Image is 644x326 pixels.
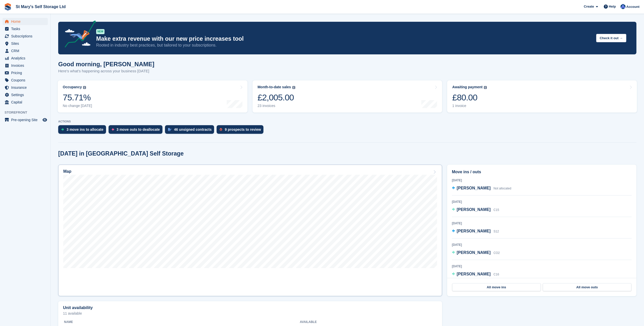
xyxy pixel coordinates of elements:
[11,33,41,40] span: Subscriptions
[3,77,48,84] a: menu
[609,4,616,9] span: Help
[174,127,212,132] div: 46 unsigned contracts
[292,86,295,89] img: icon-info-grey-7440780725fd019a000dd9b08b2336e03edf1995a4989e88bcd33f0948082b44.svg
[452,264,632,269] div: [DATE]
[58,120,636,123] p: ACTIONS
[3,18,48,25] a: menu
[596,34,626,42] button: Check it out →
[109,125,165,136] a: 3 move outs to deallocate
[457,272,491,276] span: [PERSON_NAME]
[83,86,86,89] img: icon-info-grey-7440780725fd019a000dd9b08b2336e03edf1995a4989e88bcd33f0948082b44.svg
[258,85,291,89] div: Month-to-date sales
[63,104,92,108] div: No change [DATE]
[67,127,103,132] div: 3 move ins to allocate
[452,271,499,278] a: [PERSON_NAME] C16
[584,4,594,9] span: Create
[225,127,261,132] div: 9 prospects to review
[457,207,491,212] span: [PERSON_NAME]
[63,312,437,315] p: 11 available
[457,250,491,255] span: [PERSON_NAME]
[217,125,266,136] a: 9 prospects to review
[253,80,442,113] a: Month-to-date sales £2,005.00 23 invoices
[168,128,172,131] img: contract_signature_icon-13c848040528278c33f63329250d36e43548de30e8caae1d1a13099fd9432cc5.svg
[42,117,48,123] a: Preview store
[3,25,48,32] a: menu
[493,187,511,190] span: Not allocated
[58,125,109,136] a: 3 move ins to allocate
[96,35,592,42] p: Make extra revenue with our new price increases tool
[63,85,82,89] div: Occupancy
[63,92,92,103] div: 75.71%
[61,128,64,131] img: move_ins_to_allocate_icon-fdf77a2bb77ea45bf5b3d319d69a93e2d87916cf1d5bf7949dd705db3b84f3ca.svg
[96,42,592,48] p: Rooted in industry best practices, but tailored to your subscriptions.
[452,228,499,235] a: [PERSON_NAME] S12
[452,243,632,247] div: [DATE]
[3,116,48,123] a: menu
[452,185,511,192] a: [PERSON_NAME] Not allocated
[452,104,487,108] div: 1 invoice
[543,283,631,291] a: All move outs
[11,55,41,62] span: Analytics
[258,92,295,103] div: £2,005.00
[3,47,48,54] a: menu
[11,99,41,106] span: Capital
[5,110,50,115] span: Storefront
[3,40,48,47] a: menu
[11,18,41,25] span: Home
[11,91,41,98] span: Settings
[3,33,48,40] a: menu
[58,80,247,113] a: Occupancy 75.71% No change [DATE]
[220,128,222,131] img: prospect-51fa495bee0391a8d652442698ab0144808aea92771e9ea1ae160a38d050c398.svg
[63,169,71,174] h2: Map
[3,55,48,62] a: menu
[4,3,12,11] img: stora-icon-8386f47178a22dfd0bd8f6a31ec36ba5ce8667c1dd55bd0f319d3a0aa187defe.svg
[112,128,114,131] img: move_outs_to_deallocate_icon-f764333ba52eb49d3ac5e1228854f67142a1ed5810a6f6cc68b1a99e826820c5.svg
[11,84,41,91] span: Insurance
[493,251,500,255] span: CO2
[452,207,499,213] a: [PERSON_NAME] C15
[11,47,41,54] span: CRM
[3,91,48,98] a: menu
[58,61,154,68] h1: Good morning, [PERSON_NAME]
[457,229,491,233] span: [PERSON_NAME]
[63,306,93,310] h2: Unit availability
[457,186,491,190] span: [PERSON_NAME]
[11,25,41,32] span: Tasks
[117,127,160,132] div: 3 move outs to deallocate
[484,86,487,89] img: icon-info-grey-7440780725fd019a000dd9b08b2336e03edf1995a4989e88bcd33f0948082b44.svg
[58,68,154,74] p: Here's what's happening across your business [DATE]
[452,169,632,175] h2: Move ins / outs
[452,250,500,256] a: [PERSON_NAME] CO2
[452,178,632,183] div: [DATE]
[11,116,41,123] span: Pre-opening Site
[14,3,68,11] a: St Mary's Self Storage Ltd
[452,221,632,226] div: [DATE]
[493,230,499,233] span: S12
[493,273,499,276] span: C16
[620,4,626,9] img: Matthew Keenan
[11,62,41,69] span: Invoices
[626,4,639,9] span: Account
[3,69,48,76] a: menu
[452,92,487,103] div: £80.00
[452,85,483,89] div: Awaiting payment
[11,40,41,47] span: Sites
[452,200,632,204] div: [DATE]
[165,125,217,136] a: 46 unsigned contracts
[3,99,48,106] a: menu
[258,104,295,108] div: 23 invoices
[452,283,541,291] a: All move ins
[3,62,48,69] a: menu
[493,208,499,212] span: C15
[11,69,41,76] span: Pricing
[3,84,48,91] a: menu
[96,29,105,34] div: NEW
[60,20,96,49] img: price-adjustments-announcement-icon-8257ccfd72463d97f412b2fc003d46551f7dbcb40ab6d574587a9cd5c0d94...
[11,77,41,84] span: Coupons
[58,165,442,296] a: Map
[58,150,184,157] h2: [DATE] in [GEOGRAPHIC_DATA] Self Storage
[447,80,637,113] a: Awaiting payment £80.00 1 invoice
